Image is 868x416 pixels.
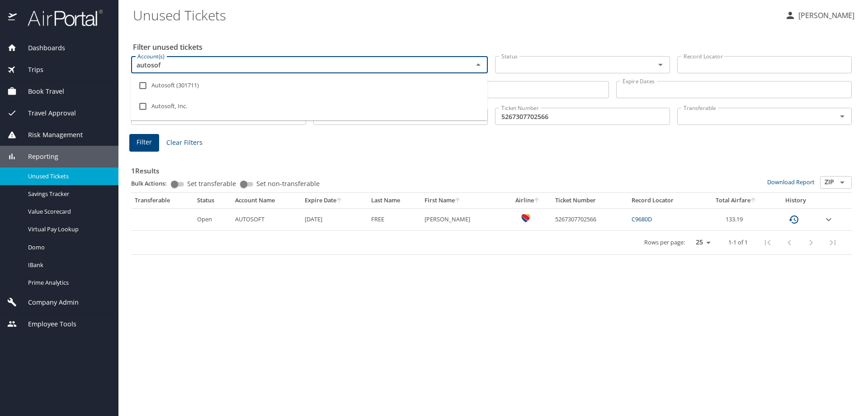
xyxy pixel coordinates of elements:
p: [PERSON_NAME] [796,10,854,21]
td: [PERSON_NAME] [421,208,504,230]
span: Virtual Pay Lookup [28,225,108,234]
div: Transferable [135,196,190,205]
span: Value Scorecard [28,207,108,216]
th: Last Name [368,193,421,208]
img: airportal-logo.png [18,9,103,27]
button: Clear Filters [163,134,206,151]
img: icon-airportal.png [8,9,18,27]
th: History [772,193,820,208]
img: Southwest Airlines [521,214,530,223]
button: [PERSON_NAME] [781,7,858,24]
a: C9680D [632,215,652,223]
a: Download Report [767,178,815,186]
li: Autosoft, Inc. [131,96,487,117]
button: Close [472,58,485,71]
button: Open [654,58,667,71]
span: Prime Analytics [28,278,108,287]
td: Open [193,208,231,230]
span: Domo [28,243,108,252]
button: Open [836,110,849,123]
th: Record Locator [628,193,701,208]
span: Filter [137,137,152,148]
span: Risk Management [17,130,83,140]
span: Set transferable [187,181,236,187]
span: IBank [28,261,108,269]
li: Autosoft (301711) [131,75,487,96]
select: rows per page [689,236,714,249]
span: Company Admin [17,297,79,307]
th: Status [193,193,231,208]
span: Book Travel [17,86,64,96]
th: Expire Date [301,193,368,208]
span: Savings Tracker [28,190,108,198]
span: Set non-transferable [256,181,320,187]
h1: Unused Tickets [133,1,778,29]
table: custom pagination table [131,193,852,255]
span: Dashboards [17,43,65,53]
button: sort [750,198,757,204]
th: Airline [504,193,552,208]
th: Account Name [231,193,301,208]
th: Total Airfare [701,193,772,208]
span: Travel Approval [17,108,76,118]
button: expand row [823,214,834,225]
button: Filter [129,134,159,152]
td: 133.19 [701,208,772,230]
button: sort [455,198,461,204]
span: Trips [17,65,43,75]
span: Employee Tools [17,319,76,329]
p: Rows per page: [644,239,685,245]
p: 1-1 of 1 [728,239,748,245]
td: 5267307702566 [552,208,628,230]
span: Reporting [17,152,58,162]
button: Open [836,176,849,189]
td: FREE [368,208,421,230]
span: Unused Tickets [28,172,108,181]
td: [DATE] [301,208,368,230]
td: AUTOSOFT [231,208,301,230]
button: sort [336,198,343,204]
th: First Name [421,193,504,208]
h3: 1 Results [131,160,852,176]
p: Bulk Actions: [131,179,174,187]
th: Ticket Number [552,193,628,208]
button: sort [534,198,540,204]
span: Clear Filters [166,137,203,148]
h2: Filter unused tickets [133,40,854,54]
